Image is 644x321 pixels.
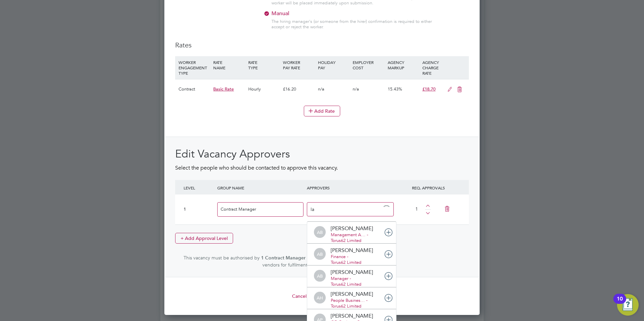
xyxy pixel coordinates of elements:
[175,41,469,49] h3: Rates
[386,56,421,74] div: AGENCY MARKUP
[304,106,340,116] button: Add Rate
[175,165,338,171] span: Select the people who should be contacted to approve this vacancy.
[331,254,346,259] span: Finance
[318,86,324,92] span: n/a
[182,180,216,195] div: LEVEL
[247,56,281,74] div: RATE TYPE
[184,207,214,212] div: 1
[177,79,212,99] div: Contract
[395,180,462,195] div: REQ. APPROVALS
[617,299,623,308] div: 10
[331,297,365,303] span: People Busines…
[351,56,386,74] div: EMPLOYER COST
[331,225,373,232] div: [PERSON_NAME]
[331,269,373,276] div: [PERSON_NAME]
[331,238,361,243] span: Torus62 Limited
[331,281,361,287] span: Torus62 Limited
[247,79,281,99] div: Hourly
[350,276,351,281] span: -
[216,180,305,195] div: GROUP NAME
[314,226,326,238] span: AB
[421,56,444,79] div: AGENCY CHARGE RATE
[353,86,359,92] span: n/a
[331,303,361,309] span: Torus62 Limited
[331,291,373,298] div: [PERSON_NAME]
[367,232,368,238] span: -
[287,291,312,301] button: Cancel
[314,248,326,260] span: AB
[366,297,367,303] span: -
[617,294,639,316] button: Open Resource Center, 10 new notifications
[314,292,326,304] span: AH
[175,233,233,244] button: + Add Approval Level
[213,86,234,92] span: Basic Rate
[281,56,316,74] div: WORKER PAY RATE
[175,147,469,161] h2: Edit Vacancy Approvers
[177,56,212,79] div: WORKER ENGAGEMENT TYPE
[311,205,353,213] input: Add approvers
[331,232,365,238] span: Management A…
[261,255,305,261] strong: 1 Contract Manager
[263,10,348,17] label: Manual
[184,255,260,261] span: This vacancy must be authorised by
[422,86,436,92] span: £18.70
[212,56,246,74] div: RATE NAME
[281,79,316,99] div: £16.20
[388,86,402,92] span: 15.43%
[331,259,361,265] span: Torus62 Limited
[347,254,348,259] span: -
[271,19,435,30] div: The hiring manager's (or someone from the hirer) confirmation is required to either accept or rej...
[316,56,351,74] div: HOLIDAY PAY
[331,313,373,320] div: [PERSON_NAME]
[331,247,373,254] div: [PERSON_NAME]
[314,270,326,282] span: AB
[305,180,395,195] div: APPROVERS
[331,276,348,281] span: Manager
